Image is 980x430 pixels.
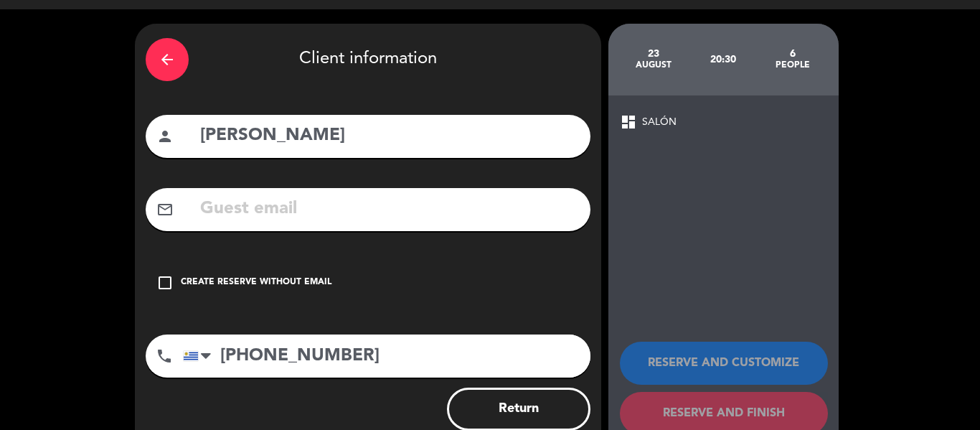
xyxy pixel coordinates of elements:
i: check_box_outline_blank [156,274,174,291]
div: 6 [758,48,827,60]
i: mail_outline [156,201,174,218]
div: Create reserve without email [181,276,331,290]
span: dashboard [620,113,637,131]
input: Phone number... [183,335,590,378]
div: people [758,60,827,71]
i: person [156,128,174,145]
div: Uruguay: +598 [184,335,217,377]
div: August [619,60,689,71]
div: Client information [146,34,590,85]
div: 23 [619,48,689,60]
i: arrow_back [159,51,176,68]
div: 20:30 [688,34,758,85]
input: Guest email [199,195,580,224]
input: Guest Name [199,121,580,151]
i: phone [156,347,173,365]
span: SALÓN [642,114,677,131]
button: RESERVE AND CUSTOMIZE [620,342,828,385]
